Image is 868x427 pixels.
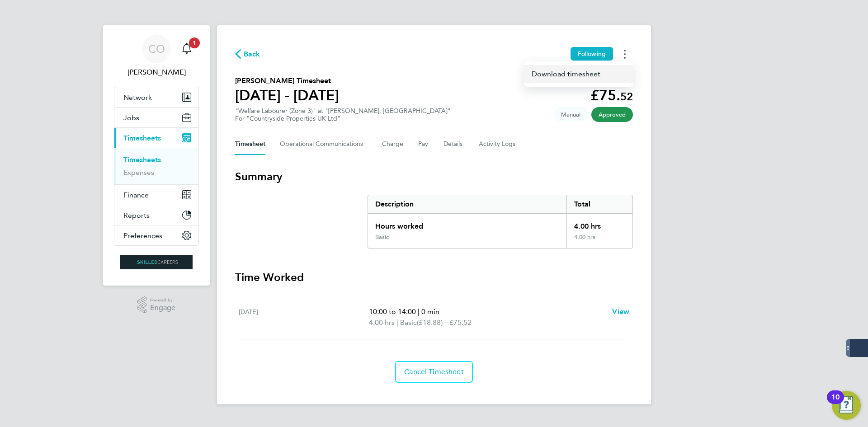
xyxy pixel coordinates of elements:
[235,169,633,383] section: Timesheet
[239,306,369,328] div: [DATE]
[123,93,152,102] span: Network
[235,107,451,122] div: "Welfare Labourer (Zone 3)" at "[PERSON_NAME], [GEOGRAPHIC_DATA]"
[189,38,200,48] span: 1
[235,115,451,122] div: For "Countryside Properties UK Ltd"
[114,128,198,148] button: Timesheets
[123,191,149,199] span: Finance
[566,214,632,234] div: 4.00 hrs
[382,133,404,155] button: Charge
[479,133,517,155] button: Activity Logs
[418,133,429,155] button: Pay
[832,391,861,420] button: Open Resource Center, 10 new notifications
[114,255,199,269] a: Go to home page
[178,34,196,63] a: 1
[449,318,472,327] span: £75.52
[148,43,165,55] span: CO
[114,205,198,225] button: Reports
[235,169,633,184] h3: Summary
[369,307,416,316] span: 10:00 to 14:00
[375,234,389,241] div: Basic
[114,185,198,205] button: Finance
[831,397,840,409] div: 10
[114,108,198,127] button: Jobs
[578,50,606,58] span: Following
[418,307,420,316] span: |
[235,75,339,86] h2: [PERSON_NAME] Timesheet
[395,361,473,383] button: Cancel Timesheet
[280,133,368,155] button: Operational Communications
[235,48,260,60] button: Back
[123,113,139,122] span: Jobs
[120,255,193,269] img: skilledcareers-logo-retina.png
[150,304,175,312] span: Engage
[591,107,633,122] span: This timesheet has been approved.
[123,134,161,142] span: Timesheets
[114,225,198,245] button: Preferences
[404,367,464,376] span: Cancel Timesheet
[123,211,150,220] span: Reports
[612,307,629,316] span: View
[617,47,633,61] button: Timesheets Menu
[421,307,439,316] span: 0 min
[369,318,395,327] span: 4.00 hrs
[123,168,154,177] a: Expenses
[150,296,175,304] span: Powered by
[571,47,613,61] button: Following
[137,296,176,314] a: Powered byEngage
[396,318,398,327] span: |
[123,231,162,240] span: Preferences
[114,148,198,184] div: Timesheets
[400,317,417,328] span: Basic
[368,195,633,249] div: Summary
[368,214,566,234] div: Hours worked
[114,34,199,78] a: CO[PERSON_NAME]
[235,270,633,285] h3: Time Worked
[114,87,198,107] button: Network
[566,234,632,248] div: 4.00 hrs
[235,86,339,104] h1: [DATE] - [DATE]
[123,155,161,164] a: Timesheets
[103,25,210,286] nav: Main navigation
[524,65,633,83] a: Timesheets Menu
[368,195,566,213] div: Description
[590,87,633,104] app-decimal: £75.
[620,90,633,103] span: 52
[554,107,588,122] span: This timesheet was manually created.
[235,133,265,155] button: Timesheet
[244,49,260,60] span: Back
[114,67,199,78] span: Craig O'Donovan
[443,133,464,155] button: Details
[417,318,449,327] span: (£18.88) =
[612,306,629,317] a: View
[566,195,632,213] div: Total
